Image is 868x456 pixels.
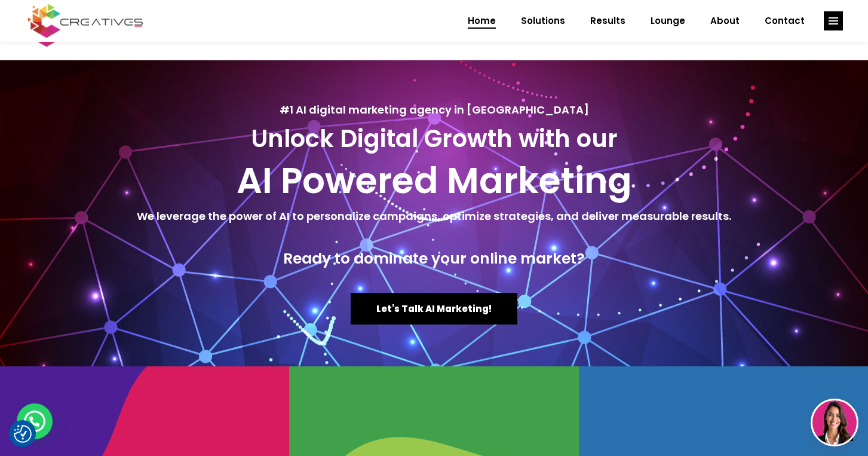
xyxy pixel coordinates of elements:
img: agent [812,400,857,445]
img: Revisit consent button [14,425,32,443]
a: Contact [752,5,817,36]
h3: Unlock Digital Growth with our [12,124,856,153]
a: Home [455,5,508,36]
span: Results [590,5,625,36]
h2: AI Powered Marketing [12,159,856,202]
div: WhatsApp contact [17,403,53,439]
span: Let's Talk AI Marketing! [376,302,492,315]
h5: #1 AI digital marketing agency in [GEOGRAPHIC_DATA] [12,102,856,118]
img: Creatives [25,2,146,39]
button: Consent Preferences [14,425,32,443]
a: Let's Talk AI Marketing! [351,293,517,325]
a: Results [578,5,638,36]
span: Contact [765,5,805,36]
a: link [824,11,843,30]
a: Lounge [638,5,698,36]
a: Solutions [508,5,578,36]
h4: Ready to dominate your online market? [12,250,856,268]
span: Lounge [651,5,685,36]
h5: We leverage the power of AI to personalize campaigns, optimize strategies, and deliver measurable... [12,208,856,225]
a: About [698,5,752,36]
span: Solutions [521,5,565,36]
span: About [710,5,740,36]
span: Home [468,5,496,36]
